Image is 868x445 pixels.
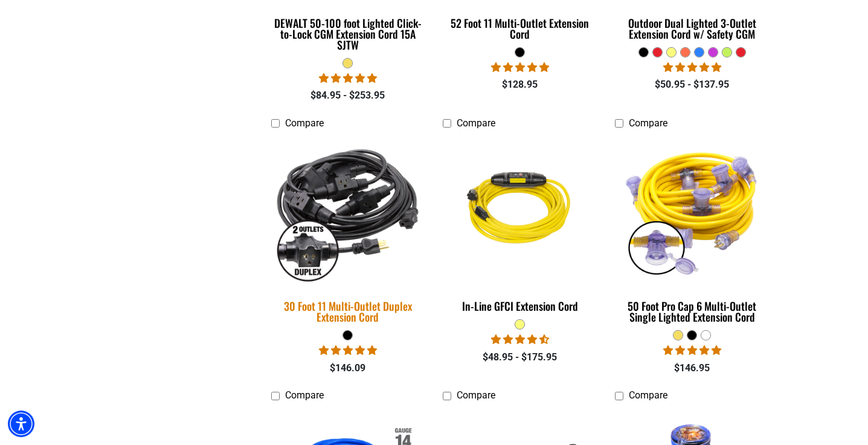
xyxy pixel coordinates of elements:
img: black [263,133,432,288]
div: DEWALT 50-100 foot Lighted Click-to-Lock CGM Extension Cord 15A SJTW [271,18,425,50]
div: In-Line GFCI Extension Cord [443,300,597,311]
div: Accessibility Menu [8,411,34,437]
span: 4.80 stars [663,62,721,73]
span: Compare [285,389,324,401]
a: Yellow In-Line GFCI Extension Cord [443,135,597,319]
div: $50.95 - $137.95 [615,77,769,92]
span: Compare [629,389,667,401]
span: Compare [457,389,495,401]
div: 50 Foot Pro Cap 6 Multi-Outlet Single Lighted Extension Cord [615,300,769,322]
div: Outdoor Dual Lighted 3-Outlet Extension Cord w/ Safety CGM [615,18,769,39]
a: black 30 Foot 11 Multi-Outlet Duplex Extension Cord [271,135,425,330]
span: 5.00 stars [319,345,377,356]
div: $48.95 - $175.95 [443,350,597,365]
div: 30 Foot 11 Multi-Outlet Duplex Extension Cord [271,300,425,322]
a: yellow 50 Foot Pro Cap 6 Multi-Outlet Single Lighted Extension Cord [615,135,769,330]
div: $146.09 [271,361,425,375]
div: $84.95 - $253.95 [271,88,425,103]
span: 4.95 stars [491,62,549,73]
img: Yellow [444,141,596,280]
span: 4.84 stars [319,73,377,84]
span: Compare [629,117,667,129]
span: 4.62 stars [491,334,549,345]
div: $146.95 [615,361,769,375]
div: 52 Foot 11 Multi-Outlet Extension Cord [443,18,597,39]
img: yellow [616,141,768,280]
span: Compare [285,117,324,129]
div: $128.95 [443,77,597,92]
span: 4.80 stars [663,345,721,356]
span: Compare [457,117,495,129]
